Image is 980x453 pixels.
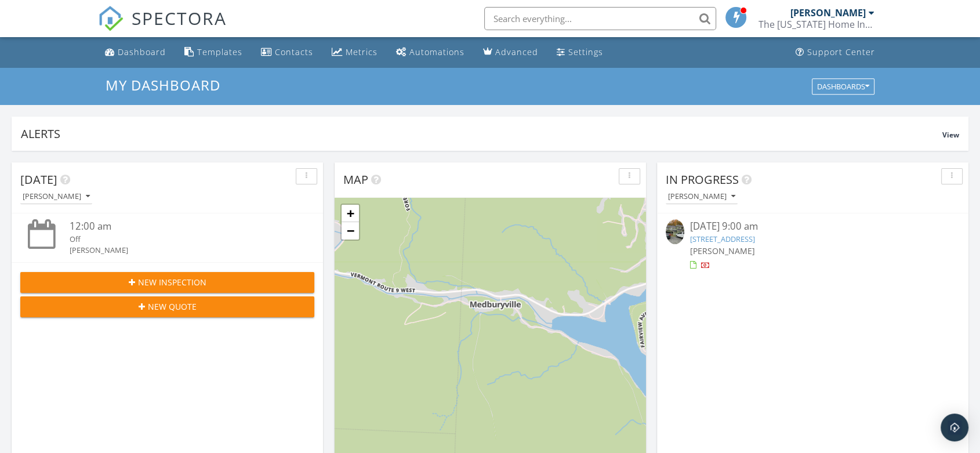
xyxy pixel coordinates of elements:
[941,414,968,441] div: Open Intercom Messenger
[197,46,242,57] div: Templates
[942,130,959,140] span: View
[70,234,290,245] div: Off
[118,46,166,57] div: Dashboard
[138,276,206,288] span: New Inspection
[20,189,92,205] button: [PERSON_NAME]
[568,46,603,57] div: Settings
[343,172,368,187] span: Map
[20,172,57,187] span: [DATE]
[484,7,716,30] input: Search everything...
[666,219,684,244] img: 9552507%2Fcover_photos%2F3YDXRQuIP0IrYzu8MOE9%2Fsmall.jpg
[817,82,869,90] div: Dashboards
[790,7,866,19] div: [PERSON_NAME]
[666,172,739,187] span: In Progress
[106,75,220,95] span: My Dashboard
[148,300,197,313] span: New Quote
[690,234,755,244] a: [STREET_ADDRESS]
[98,16,227,40] a: SPECTORA
[666,219,960,271] a: [DATE] 9:00 am [STREET_ADDRESS] [PERSON_NAME]
[20,296,314,317] button: New Quote
[327,42,382,63] a: Metrics
[391,42,469,63] a: Automations (Basic)
[70,245,290,256] div: [PERSON_NAME]
[98,6,124,31] img: The Best Home Inspection Software - Spectora
[812,78,874,95] button: Dashboards
[100,42,170,63] a: Dashboard
[807,46,875,57] div: Support Center
[275,46,313,57] div: Contacts
[132,6,227,30] span: SPECTORA
[342,205,359,222] a: Zoom in
[666,189,738,205] button: [PERSON_NAME]
[180,42,247,63] a: Templates
[409,46,464,57] div: Automations
[20,272,314,293] button: New Inspection
[478,42,543,63] a: Advanced
[668,193,735,201] div: [PERSON_NAME]
[758,19,874,30] div: The Vermont Home Inspection Company LLC
[791,42,880,63] a: Support Center
[256,42,318,63] a: Contacts
[552,42,608,63] a: Settings
[342,222,359,240] a: Zoom out
[495,46,538,57] div: Advanced
[23,193,90,201] div: [PERSON_NAME]
[690,219,935,234] div: [DATE] 9:00 am
[21,126,942,142] div: Alerts
[346,46,378,57] div: Metrics
[690,245,755,256] span: [PERSON_NAME]
[70,219,290,234] div: 12:00 am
